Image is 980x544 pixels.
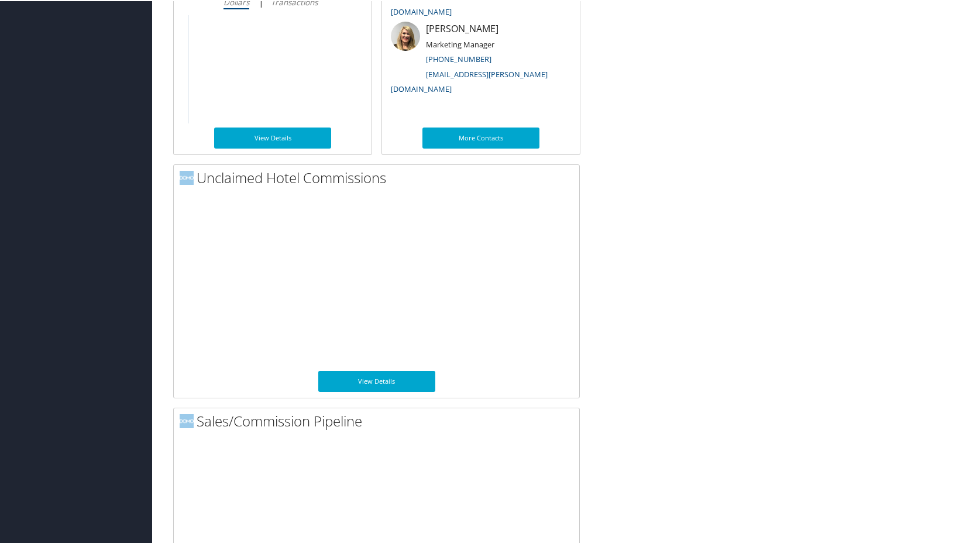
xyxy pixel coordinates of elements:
[385,20,577,98] li: [PERSON_NAME]
[426,38,494,49] small: Marketing Manager
[180,167,579,187] h2: Unclaimed Hotel Commissions
[426,53,491,63] a: [PHONE_NUMBER]
[422,126,539,147] a: More Contacts
[180,413,194,427] img: domo-logo.png
[180,410,579,430] h2: Sales/Commission Pipeline
[214,126,331,147] a: View Details
[391,68,548,94] a: [EMAIL_ADDRESS][PERSON_NAME][DOMAIN_NAME]
[391,20,420,50] img: ali-moffitt.jpg
[318,370,435,391] a: View Details
[180,170,194,184] img: domo-logo.png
